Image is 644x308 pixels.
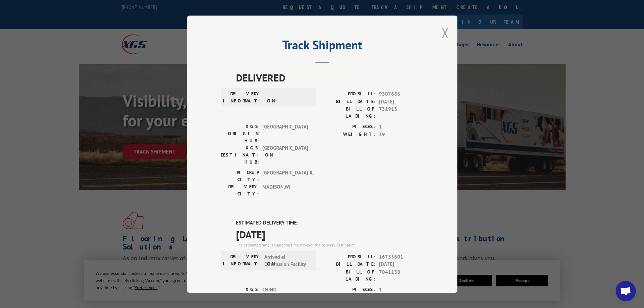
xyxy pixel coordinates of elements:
span: [GEOGRAPHIC_DATA] [262,144,308,166]
span: 39 [379,131,424,138]
span: 1 [379,286,424,293]
label: PROBILL: [322,253,376,261]
label: ESTIMATED DELIVERY TIME: [236,219,424,227]
span: [DATE] [379,261,424,268]
div: The estimated time is using the time zone for the delivery destination. [236,242,424,248]
label: XGS ORIGIN HUB: [221,123,259,144]
label: WEIGHT: [322,131,376,138]
label: DELIVERY CITY: [221,183,259,197]
button: Close modal [442,24,449,42]
label: BILL OF LADING: [322,268,376,282]
span: [DATE] [379,98,424,105]
span: DELIVERED [236,70,424,85]
span: MADISON , WI [262,183,308,197]
div: Open chat [616,281,636,301]
h2: Track Shipment [221,40,424,53]
label: PROBILL: [322,90,376,98]
label: BILL DATE: [322,98,376,105]
label: PIECES: [322,123,376,131]
label: DELIVERY INFORMATION: [223,90,261,104]
span: [DATE] [236,227,424,242]
span: Arrived at Destination Facility [264,253,310,268]
span: 731913 [379,105,424,120]
label: BILL OF LADING: [322,105,376,120]
span: [GEOGRAPHIC_DATA] , IL [262,169,308,183]
span: 9307686 [379,90,424,98]
label: BILL DATE: [322,261,376,268]
label: XGS ORIGIN HUB: [221,286,259,307]
span: 7041138 [379,268,424,282]
span: [GEOGRAPHIC_DATA] [262,123,308,144]
label: XGS DESTINATION HUB: [221,144,259,166]
label: DELIVERY INFORMATION: [223,253,261,268]
label: PIECES: [322,286,376,293]
span: 16755601 [379,253,424,261]
span: 1 [379,123,424,131]
label: PICKUP CITY: [221,169,259,183]
span: CHINO [262,286,308,307]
